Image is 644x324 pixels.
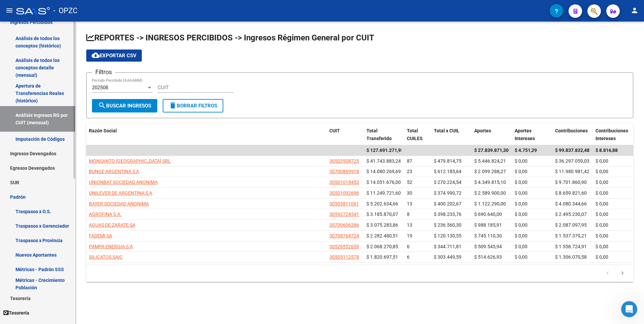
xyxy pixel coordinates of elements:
[434,254,461,260] span: $ 303.449,59
[92,53,136,59] span: Exportar CSV
[89,190,152,196] span: UNILEVER DE ARGENTINA S A
[89,233,112,238] span: FADEMI SA
[407,169,412,174] span: 23
[595,158,608,164] span: $ 0,00
[601,270,614,277] a: go to previous page
[366,212,398,217] span: $ 3.185.870,07
[474,212,502,217] span: $ 690.640,00
[434,222,461,228] span: $ 236.560,30
[92,99,157,112] button: Buscar Ingresos
[329,222,359,228] span: 30709606286
[474,128,491,133] span: Aportes
[329,158,359,164] span: 30503508725
[555,233,587,238] span: $ 1.537.370,21
[515,190,527,196] span: $ 0,00
[407,128,423,141] span: Total CUILES
[555,180,587,185] span: $ 9.701.860,90
[434,169,461,174] span: $ 612.185,64
[366,128,392,141] span: Total Transferido
[474,254,502,260] span: $ 514.626,93
[329,190,359,196] span: 30501092696
[515,233,527,238] span: $ 0,00
[515,180,527,185] span: $ 0,00
[92,51,100,59] mat-icon: cloud_download
[407,254,410,260] span: 6
[89,201,149,206] span: BAYER SOCIEDAD ANONIMA
[474,244,502,249] span: $ 509.545,94
[595,180,608,185] span: $ 0,00
[474,233,502,238] span: $ 745.110,30
[515,158,527,164] span: $ 0,00
[89,128,117,133] span: Razón Social
[474,169,506,174] span: $ 2.099.288,27
[366,190,401,196] span: $ 11.249.721,60
[555,158,589,164] span: $ 36.297.059,03
[169,101,177,109] mat-icon: delete
[631,6,639,14] mat-icon: person
[366,222,398,228] span: $ 3.075.283,86
[434,128,459,133] span: Total x CUIL
[595,254,608,260] span: $ 0,00
[407,158,412,164] span: 87
[555,128,588,133] span: Contribuciones
[92,85,108,91] span: 202508
[593,124,633,146] datatable-header-cell: Contribuciones Intereses
[555,190,587,196] span: $ 8.659.821,60
[366,158,401,164] span: $ 41.743.883,24
[407,201,412,206] span: 13
[364,124,404,146] datatable-header-cell: Total Transferido
[434,244,461,249] span: $ 344.711,81
[595,190,608,196] span: $ 0,00
[515,128,535,141] span: Aportes Intereses
[552,124,593,146] datatable-header-cell: Contribuciones
[366,201,398,206] span: $ 5.202.634,66
[329,254,359,260] span: 30505112578
[407,233,412,238] span: 19
[474,148,509,153] span: $ 27.839.871,30
[404,124,431,146] datatable-header-cell: Total CUILES
[595,169,608,174] span: $ 0,00
[329,128,340,133] span: CUIT
[327,124,364,146] datatable-header-cell: CUIT
[595,128,628,141] span: Contribuciones Intereses
[515,148,537,153] span: $ 4.751,29
[366,180,401,185] span: $ 14.051.676,00
[616,270,629,277] a: go to next page
[515,254,527,260] span: $ 0,00
[434,201,461,206] span: $ 400.202,67
[366,254,398,260] span: $ 1.820.697,51
[366,233,398,238] span: $ 2.282.480,51
[92,67,115,77] h3: Filtros
[555,222,587,228] span: $ 2.087.097,95
[555,244,587,249] span: $ 1.558.724,91
[434,233,461,238] span: $ 120.130,55
[555,169,589,174] span: $ 11.980.981,42
[407,180,412,185] span: 52
[5,6,13,14] mat-icon: menu
[555,148,589,153] span: $ 99.837.832,48
[329,244,359,249] span: 30526552659
[89,180,158,185] span: UNIONBAT SOCIEDAD ANONIMA
[595,244,608,249] span: $ 0,00
[595,222,608,228] span: $ 0,00
[515,212,527,217] span: $ 0,00
[366,148,404,153] span: $ 127.691.271,95
[512,124,552,146] datatable-header-cell: Aportes Intereses
[329,201,359,206] span: 30503811061
[474,201,506,206] span: $ 1.122.290,00
[98,103,151,109] span: Buscar Ingresos
[595,148,618,153] span: $ 8.816,88
[407,212,410,217] span: 8
[431,124,472,146] datatable-header-cell: Total x CUIL
[53,3,77,18] span: - OPZC
[434,158,461,164] span: $ 479.814,75
[474,190,506,196] span: $ 2.589.900,00
[515,244,527,249] span: $ 0,00
[98,101,106,109] mat-icon: search
[434,180,461,185] span: $ 270.224,54
[89,244,133,249] span: PAMPA ENERGIA S A
[515,169,527,174] span: $ 0,00
[621,301,637,317] iframe: Intercom live chat
[407,190,412,196] span: 30
[329,212,359,217] span: 30592724541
